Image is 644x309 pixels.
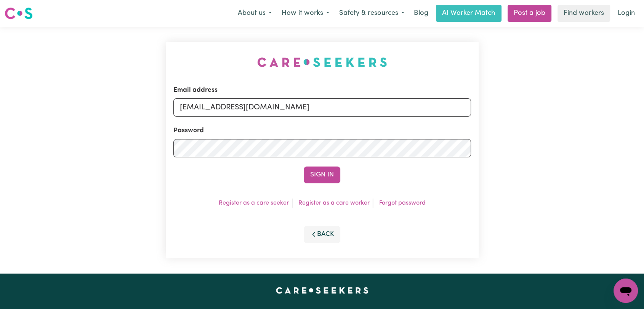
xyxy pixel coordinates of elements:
a: Register as a care seeker [219,200,289,206]
iframe: Button to launch messaging window [614,279,638,303]
a: Careseekers logo [5,5,33,22]
a: Login [613,5,639,22]
a: Blog [409,5,433,22]
label: Email address [173,85,218,95]
button: How it works [277,5,334,21]
a: Forgot password [379,200,426,206]
a: Find workers [557,5,610,22]
a: Careseekers home page [276,287,368,293]
a: AI Worker Match [436,5,501,22]
img: Careseekers logo [5,6,33,20]
a: Register as a care worker [298,200,370,206]
a: Post a job [508,5,551,22]
button: Sign In [304,167,340,183]
button: About us [233,5,277,21]
input: Email address [173,98,471,117]
button: Back [304,226,340,243]
button: Safety & resources [334,5,409,21]
label: Password [173,126,204,136]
